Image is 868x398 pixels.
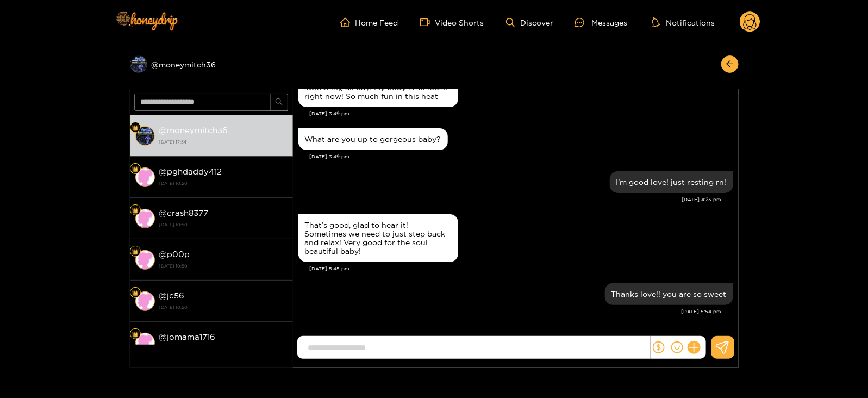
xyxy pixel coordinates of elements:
strong: @ p00p [159,250,190,259]
strong: @ jomama1716 [159,332,216,341]
img: conversation [135,333,155,352]
img: conversation [135,250,155,270]
a: Video Shorts [420,17,484,27]
div: What are you up to gorgeous baby? [305,135,441,144]
a: Home Feed [340,17,398,27]
span: video-camera [420,17,435,27]
img: Fan Level [132,248,139,255]
img: Fan Level [132,166,139,172]
strong: [DATE] 10:50 [159,344,288,353]
div: That’s good, glad to hear it! Sometimes we need to just step back and relax! Very good for the so... [305,221,452,256]
div: Aug. 15, 3:49 pm [298,128,448,150]
span: home [340,17,355,27]
strong: [DATE] 10:50 [159,302,288,312]
strong: @ moneymitch36 [159,126,228,135]
strong: @ crash8377 [159,208,209,217]
div: [DATE] 5:45 pm [310,265,733,272]
a: Discover [506,18,553,27]
img: Fan Level [132,207,139,214]
img: Fan Level [132,331,139,338]
strong: [DATE] 17:54 [159,137,288,147]
img: conversation [135,167,155,187]
div: Messages [575,16,627,29]
strong: [DATE] 10:50 [159,178,288,188]
div: @moneymitch36 [130,55,293,73]
strong: [DATE] 10:50 [159,220,288,229]
div: [DATE] 3:49 pm [310,110,733,117]
img: conversation [135,126,155,146]
span: arrow-left [726,60,734,69]
img: Fan Level [132,125,139,131]
div: I'm good love! just resting rn! [616,178,727,186]
strong: [DATE] 10:50 [159,261,288,271]
strong: @ pghdaddy412 [159,167,222,176]
span: smile [671,341,683,353]
img: conversation [135,209,155,228]
div: Aug. 15, 5:54 pm [605,283,733,305]
img: Fan Level [132,290,139,296]
div: [DATE] 5:54 pm [298,308,722,315]
strong: @ jc56 [159,291,185,300]
div: Aug. 15, 4:23 pm [610,171,733,193]
img: conversation [135,291,155,311]
button: search [271,94,288,111]
span: search [275,98,283,107]
button: Notifications [649,17,718,28]
div: [DATE] 4:23 pm [298,196,722,203]
span: dollar [653,341,665,353]
button: arrow-left [721,55,739,73]
div: Aug. 15, 5:45 pm [298,214,458,262]
button: dollar [651,339,667,356]
div: [DATE] 3:49 pm [310,153,733,160]
div: Thanks love!! you are so sweet [611,290,727,298]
